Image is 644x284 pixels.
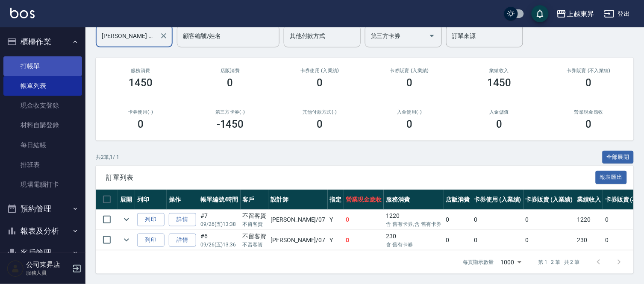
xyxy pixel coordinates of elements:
p: 09/26 (五) 13:38 [200,220,238,228]
th: 營業現金應收 [344,190,384,210]
p: 09/26 (五) 13:36 [200,241,238,249]
th: 展開 [118,190,135,210]
a: 打帳單 [3,56,82,76]
button: 上越東昇 [553,5,597,23]
h2: 卡券使用(-) [106,109,175,115]
a: 材料自購登錄 [3,115,82,135]
p: 不留客資 [243,220,267,228]
button: 列印 [137,234,165,247]
th: 店販消費 [444,190,472,210]
img: Logo [10,8,35,18]
h3: 1450 [487,77,511,89]
h3: 0 [406,77,412,89]
button: 報表匯出 [596,171,627,184]
h3: 0 [138,118,144,130]
h3: 1450 [129,77,153,89]
h3: 0 [317,118,323,130]
button: save [532,5,549,22]
p: 第 1–2 筆 共 2 筆 [538,258,580,266]
td: 0 [344,210,384,230]
th: 設計師 [268,190,327,210]
th: 業績收入 [575,190,603,210]
button: expand row [120,213,133,226]
p: 共 2 筆, 1 / 1 [96,153,119,161]
td: 0 [523,210,575,230]
th: 卡券販賣 (入業績) [523,190,575,210]
button: 全部展開 [603,151,634,164]
td: [PERSON_NAME] /07 [268,210,327,230]
td: 0 [444,210,472,230]
a: 現金收支登錄 [3,96,82,115]
td: 0 [472,230,524,250]
p: 含 舊有卡券 [386,241,441,249]
th: 指定 [328,190,344,210]
p: 不留客資 [243,241,267,249]
img: Person [7,260,24,277]
h3: 0 [586,77,592,89]
h2: 卡券使用 (入業績) [285,68,355,73]
button: 登出 [601,6,634,22]
th: 操作 [167,190,198,210]
h2: 入金儲值 [465,109,534,115]
p: 含 舊有卡券, 含 舊有卡券 [386,220,441,228]
td: 0 [472,210,524,230]
h5: 公司東昇店 [26,261,70,269]
th: 列印 [135,190,167,210]
button: 列印 [137,213,165,226]
div: 1000 [497,251,525,274]
h2: 業績收入 [465,68,534,73]
td: 230 [575,230,603,250]
td: 0 [344,230,384,250]
h2: 其他付款方式(-) [285,109,355,115]
p: 每頁顯示數量 [463,258,494,266]
h2: 卡券販賣 (入業績) [375,68,444,73]
p: 服務人員 [26,269,70,277]
a: 帳單列表 [3,76,82,96]
div: 不留客資 [243,211,267,220]
h3: -1450 [217,118,244,130]
button: Open [425,29,439,43]
th: 卡券使用 (入業績) [472,190,524,210]
td: 1220 [575,210,603,230]
button: Clear [158,30,170,42]
h3: 0 [586,118,592,130]
td: Y [328,210,344,230]
th: 服務消費 [384,190,444,210]
td: 0 [444,230,472,250]
h2: 店販消費 [196,68,265,73]
td: #6 [198,230,241,250]
button: 報表及分析 [3,220,82,242]
a: 現場電腦打卡 [3,175,82,194]
h2: 卡券販賣 (不入業績) [554,68,623,73]
a: 詳情 [169,213,196,226]
button: 預約管理 [3,198,82,220]
th: 客戶 [241,190,269,210]
td: Y [328,230,344,250]
a: 詳情 [169,234,196,247]
h3: 0 [406,118,412,130]
div: 上越東昇 [567,9,594,19]
td: #7 [198,210,241,230]
td: [PERSON_NAME] /07 [268,230,327,250]
h3: 0 [227,77,233,89]
h3: 0 [317,77,323,89]
td: 1220 [384,210,444,230]
span: 訂單列表 [106,173,596,182]
td: 230 [384,230,444,250]
button: 櫃檯作業 [3,31,82,53]
td: 0 [523,230,575,250]
a: 每日結帳 [3,135,82,155]
h2: 入金使用(-) [375,109,444,115]
button: 客戶管理 [3,242,82,264]
h2: 營業現金應收 [554,109,623,115]
button: expand row [120,234,133,246]
div: 不留客資 [243,232,267,241]
th: 帳單編號/時間 [198,190,241,210]
h3: 服務消費 [106,68,175,73]
a: 報表匯出 [596,173,627,181]
a: 排班表 [3,155,82,175]
h2: 第三方卡券(-) [196,109,265,115]
h3: 0 [496,118,502,130]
